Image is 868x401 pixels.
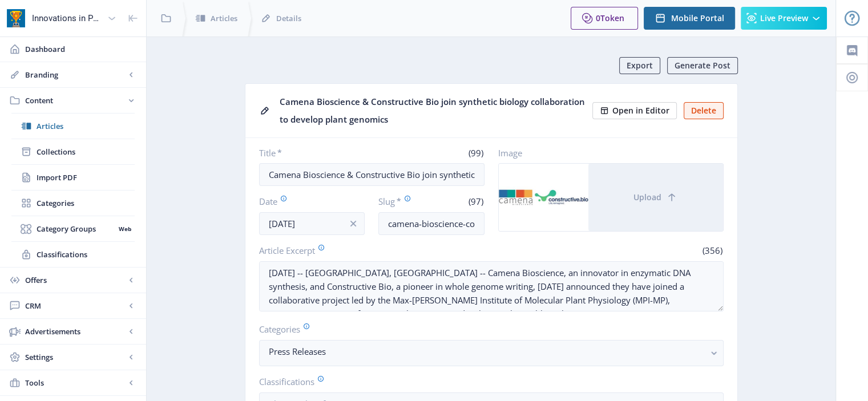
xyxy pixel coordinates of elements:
[259,212,365,235] input: Publishing Date
[25,95,126,106] span: Content
[342,212,365,235] button: info
[25,377,126,388] span: Tools
[259,340,724,366] button: Press Releases
[25,300,126,311] span: CRM
[644,7,735,30] button: Mobile Portal
[37,223,115,234] span: Category Groups
[11,114,135,139] a: Articles
[25,351,126,363] span: Settings
[11,139,135,164] a: Collections
[259,244,487,257] label: Article Excerpt
[571,7,638,30] button: 0Token
[7,9,25,27] img: app-icon.png
[498,147,714,159] label: Image
[741,7,827,30] button: Live Preview
[37,249,135,260] span: Classifications
[259,195,356,208] label: Date
[348,218,359,229] nb-icon: info
[760,14,808,23] span: Live Preview
[378,212,485,235] input: this-is-how-a-slug-looks-like
[627,61,653,70] span: Export
[37,172,135,183] span: Import PDF
[619,57,660,74] button: Export
[259,323,714,335] label: Categories
[11,191,135,216] a: Categories
[588,164,723,231] button: Upload
[671,14,724,23] span: Mobile Portal
[684,102,724,119] button: Delete
[25,274,126,286] span: Offers
[378,195,427,208] label: Slug
[276,13,301,24] span: Details
[467,147,485,159] span: (99)
[37,120,135,132] span: Articles
[11,242,135,267] a: Classifications
[633,193,661,202] span: Upload
[701,245,724,256] span: (356)
[25,43,137,55] span: Dashboard
[612,106,669,115] span: Open in Editor
[115,223,135,234] nb-badge: Web
[11,216,135,241] a: Category GroupsWeb
[467,196,485,207] span: (97)
[211,13,237,24] span: Articles
[32,6,103,31] div: Innovations in Pharmaceutical Technology (IPT)
[37,197,135,209] span: Categories
[592,102,677,119] button: Open in Editor
[675,61,730,70] span: Generate Post
[37,146,135,157] span: Collections
[269,345,705,358] nb-select-label: Press Releases
[667,57,738,74] button: Generate Post
[25,69,126,80] span: Branding
[259,147,368,159] label: Title
[280,93,586,128] div: Camena Bioscience & Constructive Bio join synthetic biology collaboration to develop plant genomics
[600,13,624,23] span: Token
[25,326,126,337] span: Advertisements
[259,163,485,186] input: Type Article Title ...
[11,165,135,190] a: Import PDF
